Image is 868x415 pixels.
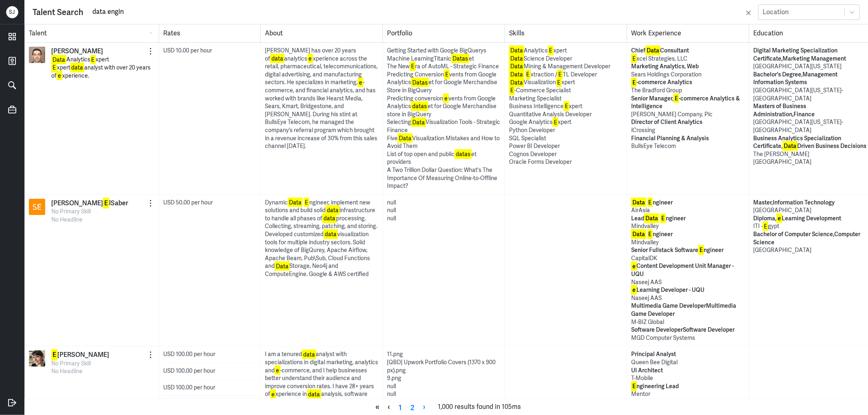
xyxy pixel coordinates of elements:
div: S J [6,6,18,18]
mark: Data [631,229,646,239]
p: Learning Developer - UQU [631,286,745,294]
p: Mindvalley [631,222,745,230]
p: ngineer [631,199,745,207]
mark: E [647,229,653,239]
p: Senior Fullstack Software ngineer [631,246,745,254]
mark: e [308,54,313,63]
mark: Data [783,141,798,151]
mark: E [525,70,531,79]
p: Marketing Analytics, Web [631,63,745,71]
mark: Data [509,54,524,63]
p: ngineer [631,230,745,239]
p: [PERSON_NAME] [51,350,109,359]
mark: data [307,389,321,399]
mark: E [444,70,450,79]
div: Google Analytics xpert [509,118,623,126]
mark: e [358,78,363,87]
mark: Data [645,46,660,55]
span: « [372,401,384,413]
mark: E [660,213,666,223]
p: Content Development Unit Manager - UQU [631,262,745,278]
p: Chief Consultant [631,47,745,55]
mark: Data [411,117,426,127]
p: iCrossing [631,126,745,135]
a: Page 2 [407,401,419,413]
div: The New ra of AutoML - Strategic Finance [387,63,501,71]
p: Mindvalley [631,239,745,247]
div: Business Intelligence xpert [509,102,623,111]
p: Digital Marketing Specialization Certificate , Marketing Management [753,47,867,63]
div: Marketing Specialist [509,95,623,103]
mark: E [548,46,554,55]
mark: Data [275,261,290,271]
p: MGD Computer Systems [631,334,745,342]
mark: e [275,365,280,375]
p: ITI - gypt [753,222,867,230]
div: Getting Started with Google BigQuerys Machine LearningTitanic et [387,47,501,63]
div: null [387,199,501,207]
div: null [387,382,501,391]
span: No Headline [51,367,83,375]
mark: E [763,222,768,231]
div: Mining & Management Developer [509,63,623,71]
div: Talent Search [33,6,83,18]
mark: E [509,85,515,95]
span: USD 10.00 per hour [163,47,212,54]
div: Skills [505,24,627,42]
mark: E [103,198,109,209]
p: [GEOGRAPHIC_DATA][US_STATE]-[GEOGRAPHIC_DATA] [753,87,867,102]
mark: Datas [411,78,429,87]
mark: e [443,93,449,103]
p: BullsEye Telecom [631,142,745,150]
p: Lead ngineer [631,215,745,223]
div: Oracle Forms Developer [509,158,623,166]
p: M-BIZ Global [631,318,745,326]
p: Naseej AAS [631,278,745,287]
mark: E [647,198,653,207]
mark: data [70,63,85,72]
mark: e [631,261,637,271]
p: Bachelor of Computer Science , Computer Science [753,230,867,246]
mark: data [270,54,284,63]
mark: datas [411,101,428,111]
mark: E [698,245,704,255]
div: 11.png [387,350,501,359]
p: Sears Holdings Corporation [631,71,745,79]
a: [PERSON_NAME]ElSaber [51,199,128,208]
mark: E [564,101,569,111]
div: null [387,215,501,223]
mark: Data [509,46,524,55]
div: About [260,24,383,42]
div: Five Visualization Mistakes and How to Avoid Them [387,135,501,150]
p: ngineering Lead [631,382,745,391]
a: Next page [419,401,430,413]
div: Portfolio [383,24,505,42]
p: [GEOGRAPHIC_DATA][US_STATE] [753,63,867,71]
div: 9.png [387,374,501,382]
div: Science Developer [509,55,623,63]
mark: e [631,285,637,295]
mark: Data [631,198,646,207]
mark: e [270,389,276,399]
p: [PERSON_NAME] lSaber [51,199,128,208]
mark: Data [509,78,524,87]
div: Rates [159,24,260,42]
span: USD 100.00 per hour [163,384,215,391]
p: Queen Bee Digital [631,359,745,367]
div: null [387,390,501,398]
mark: Data [509,61,524,71]
span: No Primary Skill [51,208,91,215]
p: xcel Strategies, LLC [631,55,745,63]
mark: E [553,117,558,127]
div: Power BI Developer [509,142,623,150]
div: Analytics xpert [509,47,623,55]
mark: E [631,78,637,87]
a: [PERSON_NAME] [51,47,103,56]
div: Work Experience [627,24,749,42]
div: Predicting Conversion vents from Google Analytics et for Google Merchandise Store in BigQuery [387,71,501,95]
mark: e [776,213,782,223]
span: 1,000 results found in 105ms [438,401,521,413]
div: Visualization xpert [509,78,623,87]
p: Multimedia Game DeveloperMultimedia Game Developer [631,302,745,318]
